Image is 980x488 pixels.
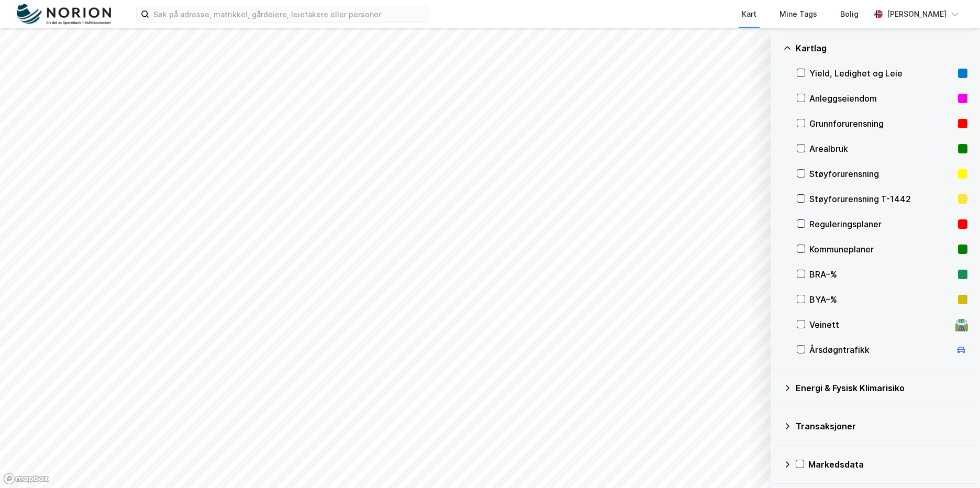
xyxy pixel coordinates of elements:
div: Arealbruk [809,142,954,155]
div: Veinett [809,318,951,331]
div: Yield, Ledighet og Leie [809,67,954,80]
div: Reguleringsplaner [809,218,954,230]
div: Kart [742,8,756,20]
div: Kartlag [796,42,967,54]
a: Mapbox homepage [3,473,49,485]
div: BRA–% [809,268,954,281]
div: Transaksjoner [796,420,967,432]
div: Kontrollprogram for chat [928,438,980,488]
div: Markedsdata [808,458,967,471]
div: Støyforurensning [809,168,954,180]
div: [PERSON_NAME] [887,8,946,20]
div: Mine Tags [779,8,817,20]
div: Anleggseiendom [809,92,954,105]
div: Støyforurensning T-1442 [809,193,954,205]
iframe: Chat Widget [928,438,980,488]
div: Kommuneplaner [809,243,954,256]
input: Søk på adresse, matrikkel, gårdeiere, leietakere eller personer [149,6,429,22]
div: BYA–% [809,293,954,306]
div: 🛣️ [954,318,968,331]
div: Bolig [840,8,859,20]
img: norion-logo.80e7a08dc31c2e691866.png [17,4,111,25]
div: Energi & Fysisk Klimarisiko [796,382,967,394]
div: Grunnforurensning [809,117,954,130]
div: Årsdøgntrafikk [809,343,951,356]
